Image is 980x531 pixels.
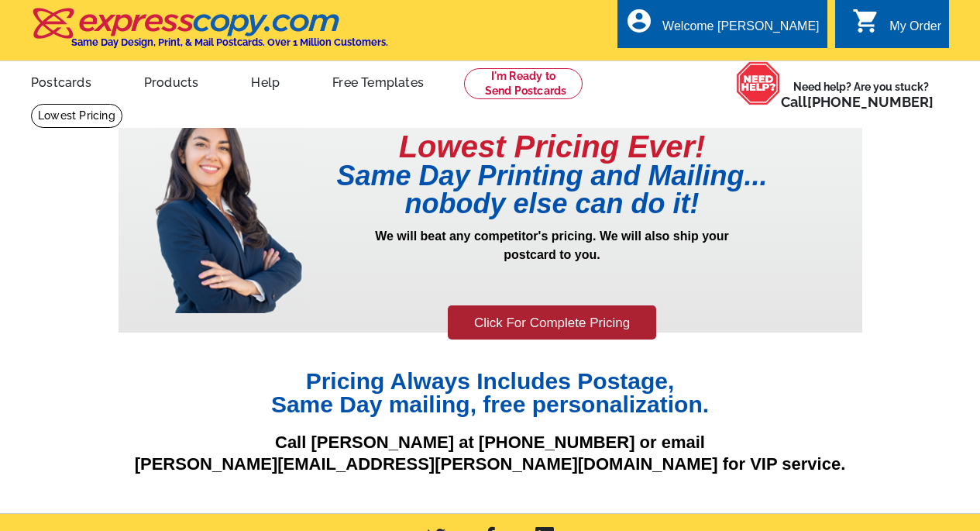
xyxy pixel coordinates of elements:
[119,63,224,99] a: Products
[153,103,304,313] img: prepricing-girl.png
[852,7,880,35] i: shopping_cart
[226,63,304,99] a: Help
[736,61,781,105] img: help
[889,19,941,41] div: My Order
[625,7,653,35] i: account_circle
[304,131,800,162] h1: Lowest Pricing Ever!
[448,305,656,340] a: Click For Complete Pricing
[31,19,388,48] a: Same Day Design, Print, & Mail Postcards. Over 1 Million Customers.
[662,19,819,41] div: Welcome [PERSON_NAME]
[6,63,116,99] a: Postcards
[781,94,934,110] span: Call
[852,17,941,36] a: shopping_cart My Order
[71,36,388,48] h4: Same Day Design, Print, & Mail Postcards. Over 1 Million Customers.
[119,370,862,416] h1: Pricing Always Includes Postage, Same Day mailing, free personalization.
[781,79,941,110] span: Need help? Are you stuck?
[119,432,862,476] p: Call [PERSON_NAME] at [PHONE_NUMBER] or email [PERSON_NAME][EMAIL_ADDRESS][PERSON_NAME][DOMAIN_NA...
[304,227,800,303] p: We will beat any competitor's pricing. We will also ship your postcard to you.
[308,63,449,99] a: Free Templates
[304,162,800,218] h1: Same Day Printing and Mailing... nobody else can do it!
[807,94,934,110] a: [PHONE_NUMBER]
